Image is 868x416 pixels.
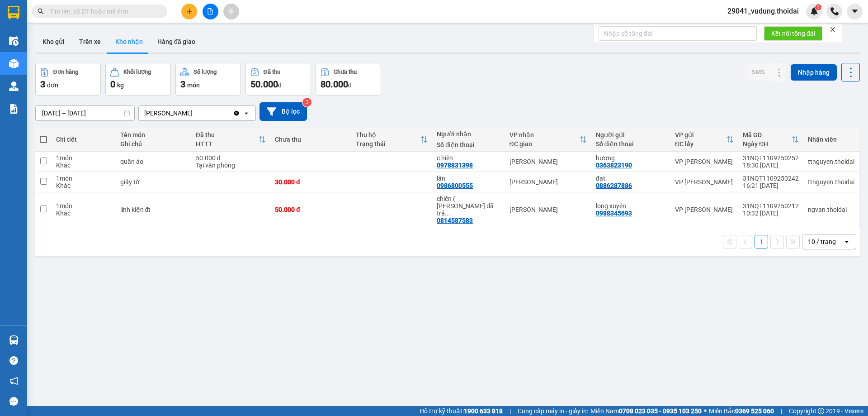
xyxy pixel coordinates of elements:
[175,63,241,96] button: Số lượng3món
[596,210,632,217] div: 0988345693
[264,69,280,75] div: Đã thu
[117,81,124,89] span: kg
[596,175,666,182] div: đạt
[108,31,150,53] button: Kho nhận
[596,131,666,139] div: Người gửi
[808,158,854,165] div: ttnguyen.thoidai
[275,136,347,143] div: Chưa thu
[321,79,348,90] span: 80.000
[187,81,200,89] span: món
[596,202,666,210] div: long xuyên
[8,6,19,19] img: logo-vxr
[120,178,187,186] div: giấy tờ
[596,162,632,169] div: 0363823190
[278,81,282,89] span: đ
[245,63,311,96] button: Đã thu50.000đ
[675,131,726,139] div: VP gửi
[437,162,473,169] div: 0978831398
[437,182,473,189] div: 0986800555
[738,128,803,152] th: Toggle SortBy
[808,206,854,213] div: ngvan.thoidai
[743,175,799,182] div: 31NQT1109250242
[275,206,347,213] div: 50.000 đ
[764,26,822,41] button: Kết nối tổng đài
[9,81,19,91] img: warehouse-icon
[56,154,111,162] div: 1 món
[9,36,19,46] img: warehouse-icon
[851,7,859,15] span: caret-down
[619,407,702,415] strong: 0708 023 035 - 0935 103 250
[518,406,588,416] span: Cung cấp máy in - giấy in:
[596,154,666,162] div: hương
[847,4,863,19] button: caret-down
[437,130,500,138] div: Người nhận
[791,64,837,81] button: Nhập hàng
[316,63,381,96] button: Chưa thu80.000đ
[505,128,591,152] th: Toggle SortBy
[590,406,702,416] span: Miền Nam
[35,31,72,53] button: Kho gửi
[53,69,78,75] div: Đơn hàng
[781,406,782,416] span: |
[181,4,197,19] button: plus
[509,206,587,213] div: [PERSON_NAME]
[356,131,420,139] div: Thu hộ
[816,4,820,10] span: 1
[735,407,774,415] strong: 0369 525 060
[105,63,171,96] button: Khối lượng0kg
[720,5,806,17] span: 29041_vudung.thoidai
[193,109,194,118] input: Selected Lý Nhân.
[50,6,156,16] input: Tìm tên, số ĐT hoặc mã đơn
[808,178,854,186] div: ttnguyen.thoidai
[9,335,19,345] img: warehouse-icon
[843,238,850,245] svg: open
[180,79,185,90] span: 3
[56,162,111,169] div: Khác
[207,8,213,14] span: file-add
[150,31,203,53] button: Hàng đã giao
[9,377,18,385] span: notification
[356,140,420,148] div: Trạng thái
[810,7,818,15] img: icon-new-feature
[191,128,270,152] th: Toggle SortBy
[56,182,111,189] div: Khác
[9,397,18,406] span: message
[196,140,259,148] div: HTTT
[670,128,738,152] th: Toggle SortBy
[709,406,774,416] span: Miền Bắc
[464,407,503,415] strong: 1900 633 818
[509,140,580,148] div: ĐC giao
[437,154,500,162] div: c hiên
[186,8,193,14] span: plus
[259,102,307,121] button: Bộ lọc
[72,31,108,53] button: Trên xe
[437,141,500,148] div: Số điện thoại
[745,64,772,80] button: SMS
[123,69,151,75] div: Khối lượng
[437,175,500,182] div: lân
[675,140,726,148] div: ĐC lấy
[120,140,187,148] div: Ghi chú
[755,235,768,249] button: 1
[35,63,101,96] button: Đơn hàng3đơn
[808,136,854,143] div: Nhân viên
[599,26,757,41] input: Nhập số tổng đài
[9,104,19,114] img: solution-icon
[675,158,734,165] div: VP [PERSON_NAME]
[771,29,815,38] span: Kết nối tổng đài
[9,356,18,365] span: question-circle
[509,178,587,186] div: [PERSON_NAME]
[233,110,240,117] svg: Clear value
[437,195,500,217] div: chiến ( thoa đã trả hàng, mai 12/9 kh ra lấy thêm đơn sẽ trả
[596,140,666,148] div: Số điện thoại
[228,8,234,14] span: aim
[351,128,432,152] th: Toggle SortBy
[196,154,266,162] div: 50.000 đ
[509,158,587,165] div: [PERSON_NAME]
[743,140,792,148] div: Ngày ĐH
[56,210,111,217] div: Khác
[437,217,473,224] div: 0814587583
[38,8,44,14] span: search
[334,69,357,75] div: Chưa thu
[743,162,799,169] div: 18:30 [DATE]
